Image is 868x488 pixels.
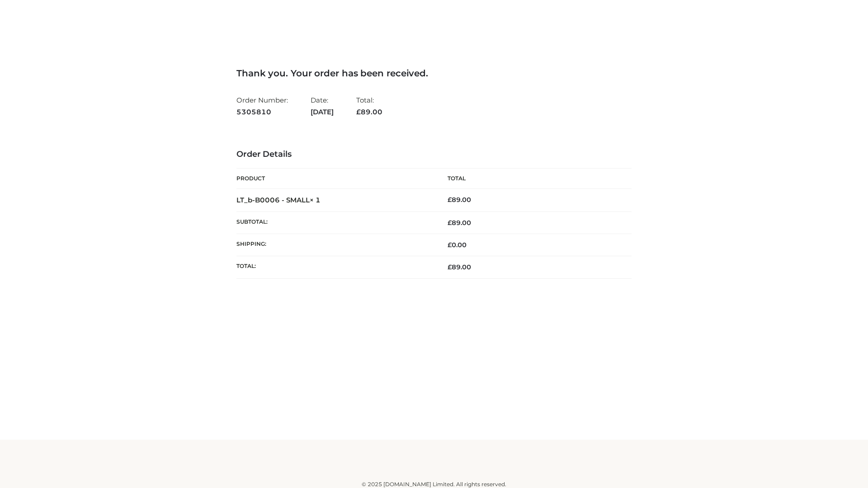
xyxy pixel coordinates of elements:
[311,92,334,120] li: Date:
[356,108,361,116] span: £
[448,219,452,227] span: £
[236,68,632,79] h3: Thank you. Your order has been received.
[356,92,382,120] li: Total:
[448,219,471,227] span: 89.00
[236,256,434,278] th: Total:
[310,196,321,204] strong: × 1
[236,92,288,120] li: Order Number:
[236,106,288,118] strong: 5305810
[356,108,382,116] span: 89.00
[448,241,467,249] bdi: 0.00
[236,196,321,204] strong: LT_b-B0006 - SMALL
[236,150,632,160] h3: Order Details
[448,263,452,271] span: £
[448,196,452,204] span: £
[448,263,471,271] span: 89.00
[448,196,471,204] bdi: 89.00
[311,106,334,118] strong: [DATE]
[448,241,452,249] span: £
[434,169,632,189] th: Total
[236,211,434,234] th: Subtotal:
[236,169,434,189] th: Product
[236,234,434,256] th: Shipping:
